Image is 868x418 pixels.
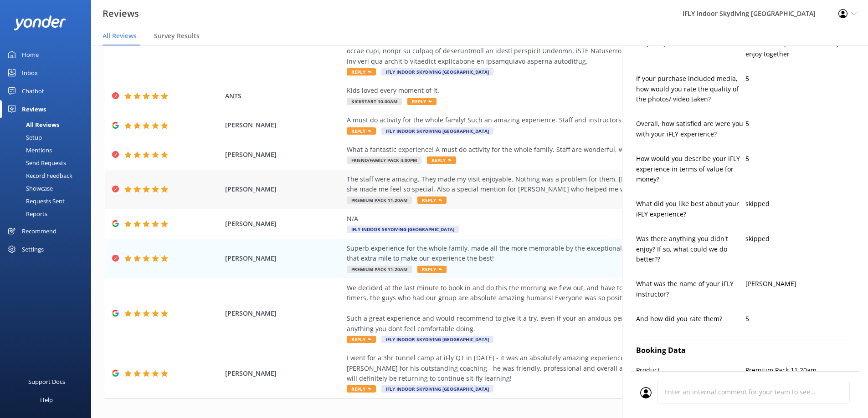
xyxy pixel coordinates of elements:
[22,82,44,100] div: Chatbot
[745,154,855,164] p: 5
[745,199,855,209] p: skipped
[22,240,44,258] div: Settings
[347,353,761,383] div: I went for a 3hr tunnel camp at iFly QT in [DATE] - it was an absolutely amazing experience, and ...
[347,266,412,273] span: Premium Pack 11.20am
[381,68,493,76] span: iFLY Indoor Skydiving [GEOGRAPHIC_DATA]
[5,207,47,220] div: Reports
[347,156,421,164] span: Friend/Family Pack 4.00pm
[5,169,72,182] div: Record Feedback
[40,391,53,409] div: Help
[745,314,855,324] p: 5
[636,154,745,184] p: How would you describe your iFLY experience in terms of value for money?
[225,308,343,318] span: [PERSON_NAME]
[5,182,91,195] a: Showcase
[5,144,91,156] a: Mentions
[347,196,412,204] span: Premium Pack 11.20am
[381,336,493,343] span: iFLY Indoor Skydiving [GEOGRAPHIC_DATA]
[640,387,652,398] img: user_profile.svg
[22,100,46,118] div: Reviews
[347,385,376,393] span: Reply
[5,156,66,169] div: Send Requests
[347,86,761,96] div: Kids loved every moment of it.
[347,98,402,105] span: Kickstart 10.00am
[225,91,343,101] span: ANTS
[5,156,91,169] a: Send Requests
[745,119,855,129] p: 5
[745,365,855,375] p: Premium Pack 11.20am
[347,68,376,76] span: Reply
[103,31,137,40] span: All Reviews
[745,279,855,289] p: [PERSON_NAME]
[636,74,745,104] p: If your purchase included media, how would you rate the quality of the photos/ video taken?
[381,385,493,393] span: iFLY Indoor Skydiving [GEOGRAPHIC_DATA]
[636,365,745,375] p: Product
[5,131,42,144] div: Setup
[381,127,493,135] span: iFLY Indoor Skydiving [GEOGRAPHIC_DATA]
[636,345,854,357] h4: Booking Data
[154,31,200,40] span: Survey Results
[347,174,761,195] div: The staff were amazing. They made my visit enjoyable. Nothing was a problem for them. [PERSON_NAM...
[5,195,65,207] div: Requests Sent
[347,226,459,233] span: iFLY Indoor Skydiving [GEOGRAPHIC_DATA]
[636,119,745,139] p: Overall, how satisfied are were you with your iFLY experience?
[636,234,745,264] p: Was there anything you didn't enjoy? If so, what could we do better??
[22,45,39,64] div: Home
[225,120,343,130] span: [PERSON_NAME]
[5,169,91,182] a: Record Feedback
[225,219,343,229] span: [PERSON_NAME]
[347,127,376,135] span: Reply
[14,15,66,30] img: yonder-white-logo.png
[417,196,447,204] span: Reply
[636,279,745,299] p: What was the name of your iFLY instructor?
[347,115,761,125] div: A must do activity for the whole family! Such an amazing experience. Staff and instructors are wo...
[347,145,761,155] div: What a fantastic experience! A must do activity for the whole family. Staff are wonderful, we fel...
[745,234,855,244] p: skipped
[636,199,745,219] p: What did you like best about your iFLY experience?
[745,39,855,59] p: It's an activity the whole family can enjoy together
[407,98,437,105] span: Reply
[636,314,745,324] p: And how did you rate them?
[22,64,38,82] div: Inbox
[347,283,761,334] div: We decided at the last minute to book in and do this the morning we flew out, and have to say for...
[225,253,343,263] span: [PERSON_NAME]
[5,118,59,131] div: All Reviews
[5,144,52,156] div: Mentions
[347,336,376,343] span: Reply
[347,243,761,264] div: Superb experience for the whole family, made all the more memorable by the exceptional staff. The...
[225,368,343,378] span: [PERSON_NAME]
[103,6,139,21] h3: Reviews
[745,74,855,84] p: 5
[5,131,91,144] a: Setup
[22,222,56,240] div: Recommend
[5,207,91,220] a: Reports
[347,214,761,224] div: N/A
[225,184,343,194] span: [PERSON_NAME]
[5,118,91,131] a: All Reviews
[5,182,53,195] div: Showcase
[225,150,343,160] span: [PERSON_NAME]
[427,156,456,164] span: Reply
[417,266,447,273] span: Reply
[5,195,91,207] a: Requests Sent
[28,373,65,391] div: Support Docs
